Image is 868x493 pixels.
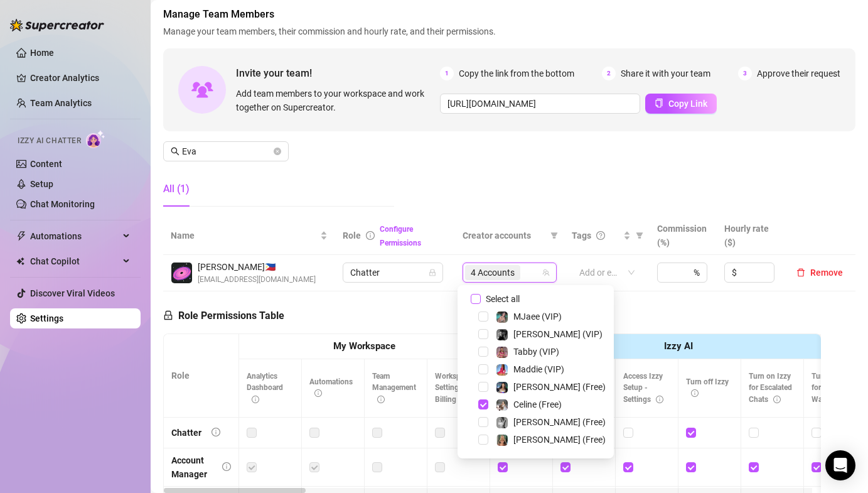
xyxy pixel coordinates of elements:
[496,435,508,446] img: Ellie (Free)
[236,87,435,114] span: Add team members to your workspace and work together on Supercreator.
[496,312,508,323] img: MJaee (VIP)
[496,417,508,428] img: Kennedy (Free)
[274,148,281,155] button: close-circle
[513,347,559,357] span: Tabby (VIP)
[163,217,335,255] th: Name
[463,229,545,242] span: Creator accounts
[478,382,488,392] span: Select tree node
[757,67,840,80] span: Approve their request
[478,417,488,427] span: Select tree node
[163,24,855,38] span: Manage your team members, their commission and hourly rate, and their permissions.
[664,340,693,352] strong: Izzy AI
[481,292,525,306] span: Select all
[478,364,488,374] span: Select tree node
[650,217,717,255] th: Commission (%)
[691,389,699,397] span: info-circle
[465,265,520,280] span: 4 Accounts
[16,231,26,241] span: thunderbolt
[796,268,805,277] span: delete
[30,68,131,88] a: Creator Analytics
[377,396,385,403] span: info-circle
[10,19,104,31] img: logo-BBDzfeDw.svg
[623,372,663,404] span: Access Izzy Setup - Settings
[198,274,316,286] span: [EMAIL_ADDRESS][DOMAIN_NAME]
[30,313,63,323] a: Settings
[86,130,105,148] img: AI Chatter
[30,226,119,246] span: Automations
[350,263,436,282] span: Chatter
[30,199,95,209] a: Chat Monitoring
[656,396,663,403] span: info-circle
[550,232,558,239] span: filter
[513,382,606,392] span: [PERSON_NAME] (Free)
[478,435,488,445] span: Select tree node
[602,67,616,80] span: 2
[738,67,752,80] span: 3
[645,94,717,114] button: Copy Link
[668,99,707,109] span: Copy Link
[429,269,436,276] span: lock
[314,389,322,397] span: info-circle
[198,260,316,274] span: [PERSON_NAME] 🇵🇭
[717,217,784,255] th: Hourly rate ($)
[222,462,231,471] span: info-circle
[163,181,190,197] div: All (1)
[791,265,848,280] button: Remove
[812,372,854,404] span: Turn on Izzy for Time Wasters
[478,312,488,322] span: Select tree node
[30,288,115,298] a: Discover Viral Videos
[548,226,560,245] span: filter
[513,399,562,409] span: Celine (Free)
[372,372,416,404] span: Team Management
[333,340,395,352] strong: My Workspace
[18,135,81,147] span: Izzy AI Chatter
[496,399,508,411] img: Celine (Free)
[30,159,62,169] a: Content
[30,48,54,58] a: Home
[810,268,843,278] span: Remove
[621,67,710,80] span: Share it with your team
[163,310,173,320] span: lock
[633,226,646,245] span: filter
[478,329,488,339] span: Select tree node
[496,364,508,376] img: Maddie (VIP)
[16,257,24,266] img: Chat Copilot
[596,231,605,240] span: question-circle
[478,347,488,357] span: Select tree node
[171,453,212,481] div: Account Manager
[513,364,564,374] span: Maddie (VIP)
[513,312,562,322] span: MJaee (VIP)
[163,7,855,22] span: Manage Team Members
[171,229,318,242] span: Name
[236,65,440,81] span: Invite your team!
[655,99,663,107] span: copy
[513,329,603,339] span: [PERSON_NAME] (VIP)
[478,399,488,409] span: Select tree node
[171,147,179,156] span: search
[542,269,550,276] span: team
[749,372,792,404] span: Turn on Izzy for Escalated Chats
[471,266,515,279] span: 4 Accounts
[435,372,472,404] span: Workspace Settings & Billing
[636,232,643,239] span: filter
[212,428,220,436] span: info-circle
[30,251,119,271] span: Chat Copilot
[440,67,454,80] span: 1
[496,347,508,358] img: Tabby (VIP)
[773,396,781,403] span: info-circle
[247,372,283,404] span: Analytics Dashboard
[380,225,421,247] a: Configure Permissions
[171,426,201,440] div: Chatter
[30,179,53,189] a: Setup
[343,230,361,241] span: Role
[459,67,574,80] span: Copy the link from the bottom
[366,231,375,240] span: info-circle
[825,450,855,480] div: Open Intercom Messenger
[513,435,606,445] span: [PERSON_NAME] (Free)
[30,98,92,108] a: Team Analytics
[252,396,259,403] span: info-circle
[309,377,353,398] span: Automations
[164,334,239,418] th: Role
[572,229,591,242] span: Tags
